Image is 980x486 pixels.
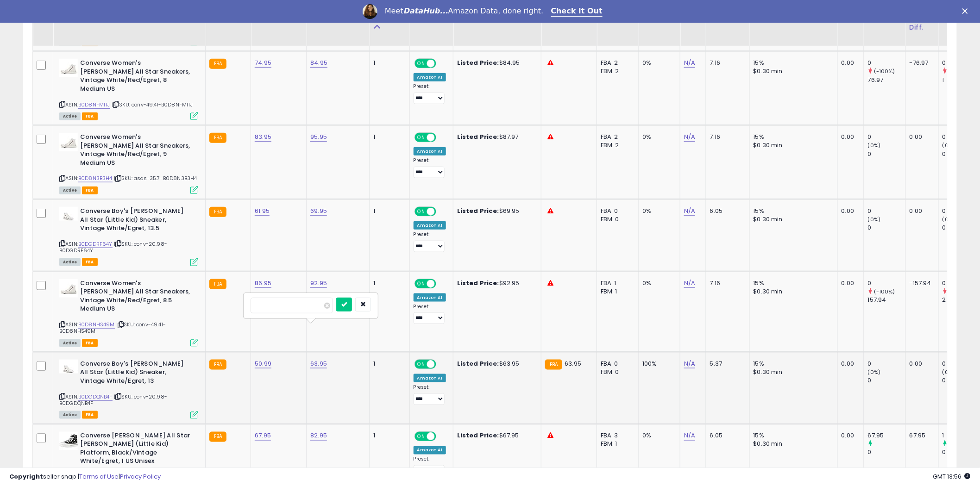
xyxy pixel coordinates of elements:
small: FBA [209,279,226,289]
a: 69.95 [310,206,327,216]
div: $69.95 [457,207,534,215]
div: Amazon AI [414,147,446,156]
div: 0 [942,224,980,232]
i: DataHub... [403,6,448,15]
div: 0% [642,59,673,67]
div: 0 [868,360,905,368]
span: ON [415,60,427,68]
div: 0.00 [910,207,931,215]
img: 21VTuTbRRzL._SL40_.jpg [59,360,78,374]
div: 6.05 [710,432,742,440]
div: $0.30 min [754,368,830,376]
small: (-100%) [874,68,895,75]
div: ASIN: [59,59,198,119]
div: 0 [942,376,980,385]
div: Preset: [414,304,446,324]
b: Listed Price: [457,359,499,368]
a: Check It Out [551,6,603,17]
div: 15% [754,279,830,287]
div: 0 [868,224,905,232]
div: 15% [754,59,830,67]
div: -157.94 [910,279,931,287]
span: | SKU: conv-49.41-B0D8NFM1TJ [112,101,193,108]
div: 0 [942,133,980,141]
div: 67.95 [868,432,905,440]
span: OFF [434,60,449,68]
a: 61.95 [255,206,270,216]
div: FBM: 2 [601,67,631,75]
span: All listings currently available for purchase on Amazon [59,258,81,266]
div: $92.95 [457,279,534,287]
a: 92.95 [310,279,327,288]
div: FBM: 1 [601,287,631,296]
span: All listings currently available for purchase on Amazon [59,411,81,419]
b: Converse Women's [PERSON_NAME] All Star Sneakers, Vintage White/Red/Egret, 9 Medium US [80,133,193,169]
div: 15% [754,432,830,440]
small: (0%) [942,142,955,149]
div: 1 [373,59,402,67]
small: FBA [209,207,226,217]
div: FBA: 3 [601,432,631,440]
a: 74.95 [255,58,271,68]
div: 0.00 [910,360,931,368]
div: 7.16 [710,279,742,287]
div: Preset: [414,384,446,405]
a: 50.99 [255,359,271,368]
div: 0 [942,150,980,158]
div: 0% [642,432,673,440]
div: $87.97 [457,133,534,141]
small: FBA [545,360,562,370]
span: | SKU: asos-35.7-B0D8N3B3H4 [114,174,197,182]
div: 0.00 [842,432,857,440]
div: FBM: 0 [601,215,631,224]
div: 0.00 [842,360,857,368]
a: 83.95 [255,132,271,142]
div: Close [962,8,972,14]
b: Converse Boy's [PERSON_NAME] All Star (Little Kid) Sneaker, Vintage White/Egret, 13.5 [80,207,193,235]
div: Amazon AI [414,73,446,81]
a: N/A [684,359,695,368]
div: 0 [942,207,980,215]
b: Listed Price: [457,206,499,215]
small: FBA [209,59,226,69]
b: Converse Women's [PERSON_NAME] All Star Sneakers, Vintage White/Red/Egret, 8 Medium US [80,59,193,95]
span: OFF [434,280,449,287]
b: Listed Price: [457,58,499,67]
b: Listed Price: [457,431,499,440]
a: 84.95 [310,58,327,68]
small: (0%) [942,368,955,376]
div: FBA: 2 [601,59,631,67]
div: 0 [942,59,980,67]
img: Profile image for Georgie [363,4,377,19]
div: 0 [942,360,980,368]
div: 2 [942,296,980,304]
b: Converse Boy's [PERSON_NAME] All Star (Little Kid) Sneaker, Vintage White/Egret, 13 [80,360,193,388]
a: 82.95 [310,431,327,441]
div: 1 [373,360,402,368]
div: 0 [942,279,980,287]
span: OFF [434,432,449,440]
small: (-100%) [874,288,895,295]
span: FBA [82,411,98,419]
div: 100% [642,360,673,368]
b: Listed Price: [457,279,499,287]
div: ASIN: [59,207,198,265]
div: 0 [868,133,905,141]
strong: Copyright [9,472,43,481]
span: All listings currently available for purchase on Amazon [59,112,81,120]
div: $0.30 min [754,287,830,296]
div: 0% [642,133,673,141]
b: Listed Price: [457,132,499,141]
a: B0D8NFM1TJ [78,101,110,109]
span: All listings currently available for purchase on Amazon [59,187,81,194]
small: FBA [209,133,226,143]
small: FBA [209,432,226,442]
small: (0%) [868,142,881,149]
div: 1 [942,76,980,84]
span: OFF [434,360,449,368]
a: N/A [684,132,695,142]
div: Preset: [414,456,446,477]
a: 95.95 [310,132,327,142]
span: ON [415,134,427,142]
div: $67.95 [457,432,534,440]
